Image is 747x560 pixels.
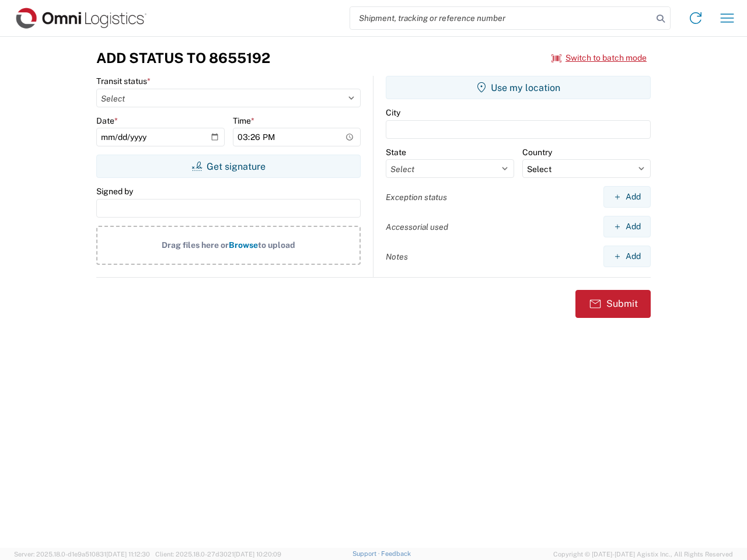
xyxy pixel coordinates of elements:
[386,147,406,157] label: State
[386,76,651,99] button: Use my location
[106,551,150,558] span: [DATE] 11:12:30
[233,116,254,126] label: Time
[352,550,382,557] a: Support
[575,290,651,318] button: Submit
[234,551,281,558] span: [DATE] 10:20:09
[96,50,270,66] h3: Add Status to 8655192
[386,251,408,262] label: Notes
[386,222,448,232] label: Accessorial used
[96,186,133,197] label: Signed by
[603,216,651,237] button: Add
[386,192,447,202] label: Exception status
[381,550,411,557] a: Feedback
[96,116,118,126] label: Date
[14,551,150,558] span: Server: 2025.18.0-d1e9a510831
[386,107,400,118] label: City
[350,7,652,29] input: Shipment, tracking or reference number
[553,549,733,559] span: Copyright © [DATE]-[DATE] Agistix Inc., All Rights Reserved
[258,240,295,250] span: to upload
[162,240,229,250] span: Drag files here or
[551,48,647,68] button: Switch to batch mode
[229,240,258,250] span: Browse
[96,76,151,86] label: Transit status
[96,155,361,178] button: Get signature
[603,186,651,208] button: Add
[522,147,552,157] label: Country
[155,551,281,558] span: Client: 2025.18.0-27d3021
[603,246,651,267] button: Add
